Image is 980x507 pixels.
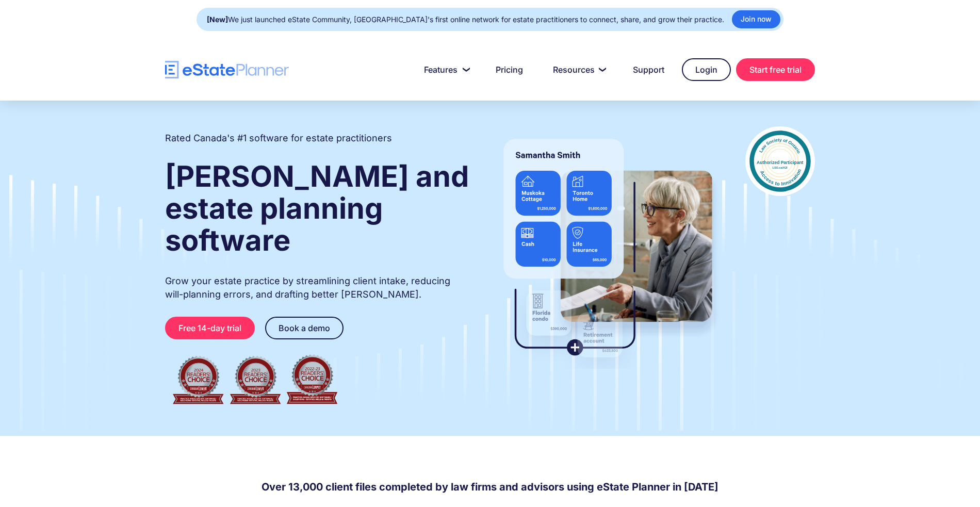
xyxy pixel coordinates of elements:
[620,59,677,80] a: Support
[736,58,815,81] a: Start free trial
[265,317,344,339] a: Book a demo
[491,126,725,369] img: estate planner showing wills to their clients, using eState Planner, a leading estate planning so...
[483,59,535,80] a: Pricing
[165,317,255,339] a: Free 14-day trial
[541,59,615,80] a: Resources
[262,480,718,494] h4: Over 13,000 client files completed by law firms and advisors using eState Planner in [DATE]
[165,61,289,79] a: home
[412,59,478,80] a: Features
[732,10,780,28] a: Join now
[207,15,228,24] strong: [New]
[165,274,470,301] p: Grow your estate practice by streamlining client intake, reducing will-planning errors, and draft...
[165,132,392,145] h2: Rated Canada's #1 software for estate practitioners
[207,12,724,27] div: We just launched eState Community, [GEOGRAPHIC_DATA]'s first online network for estate practition...
[682,58,731,81] a: Login
[165,159,469,258] strong: [PERSON_NAME] and estate planning software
